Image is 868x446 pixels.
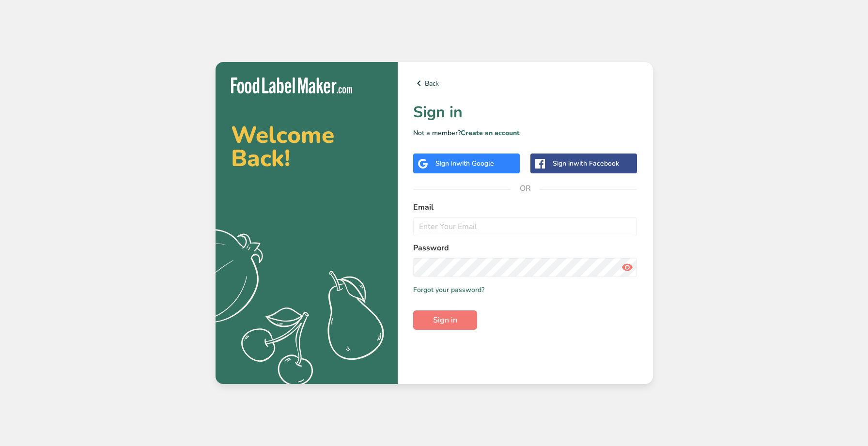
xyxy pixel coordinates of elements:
span: Sign in [433,314,457,326]
span: OR [511,174,540,203]
a: Forgot your password? [413,285,484,295]
p: Not a member? [413,128,637,138]
div: Sign in [435,158,494,169]
label: Password [413,242,637,254]
label: Email [413,201,637,213]
img: Food Label Maker [231,77,352,93]
button: Sign in [413,310,477,330]
a: Create an account [461,128,520,138]
span: with Facebook [573,159,619,168]
h1: Sign in [413,101,637,124]
div: Sign in [553,158,619,169]
h2: Welcome Back! [231,123,382,170]
input: Enter Your Email [413,217,637,236]
a: Back [413,77,637,89]
span: with Google [456,159,494,168]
